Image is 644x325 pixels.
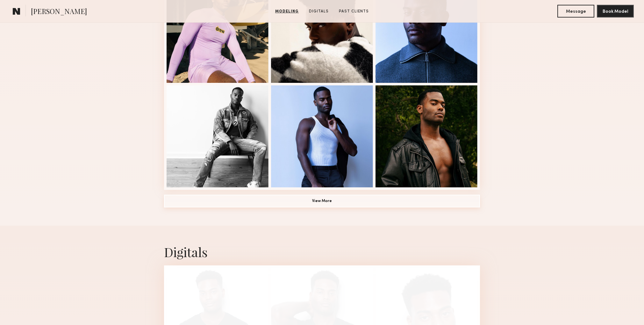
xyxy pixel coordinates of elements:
[306,9,331,14] a: Digitals
[597,5,634,18] button: Book Model
[273,9,301,14] a: Modeling
[597,8,634,14] a: Book Model
[31,6,87,18] span: [PERSON_NAME]
[336,9,371,14] a: Past Clients
[164,243,480,260] div: Digitals
[557,5,594,18] button: Message
[164,195,480,207] button: View More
